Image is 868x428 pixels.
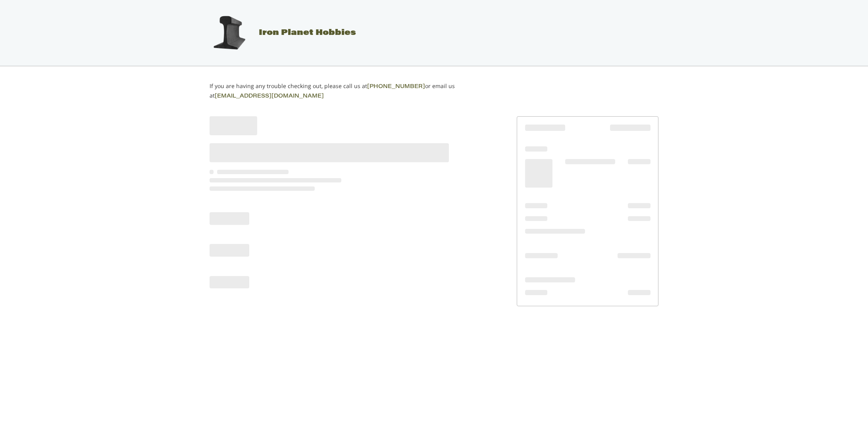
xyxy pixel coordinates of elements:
[215,94,324,99] a: [EMAIL_ADDRESS][DOMAIN_NAME]
[201,29,356,37] a: Iron Planet Hobbies
[259,29,356,37] span: Iron Planet Hobbies
[209,13,249,53] img: Iron Planet Hobbies
[210,82,480,101] p: If you are having any trouble checking out, please call us at or email us at
[367,84,425,90] a: [PHONE_NUMBER]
